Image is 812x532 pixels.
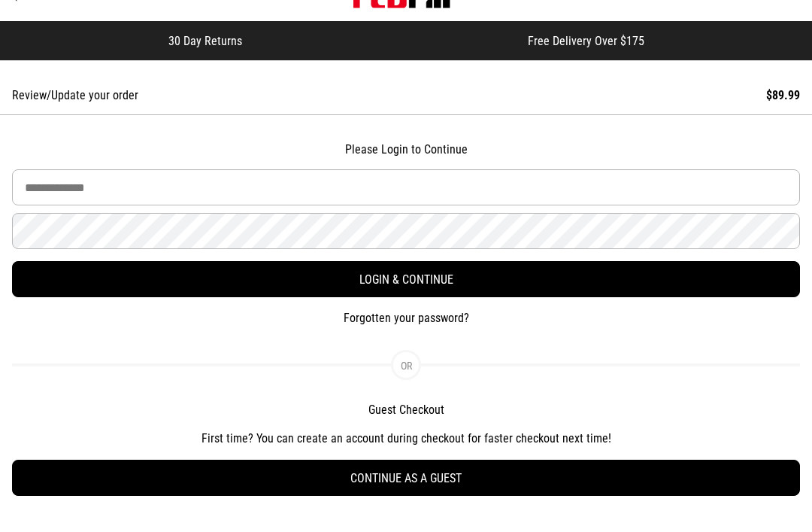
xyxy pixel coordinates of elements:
h2: Please Login to Continue [12,142,800,157]
p: First time? You can create an account during checkout for faster checkout next time! [12,430,800,448]
button: Login & Continue [12,261,800,297]
button: Open LiveChat chat widget [12,6,57,51]
button: Forgotten your password? [12,309,800,327]
span: 30 Day Returns [168,34,242,48]
div: Review/Update your order [12,88,138,102]
h2: Guest Checkout [12,403,800,418]
input: Password [12,213,800,249]
iframe: Customer reviews powered by Trustpilot [272,33,498,48]
button: Continue as a guest [12,460,800,496]
input: Email Address [12,169,800,205]
span: Free Delivery Over $175 [528,34,644,48]
div: $89.99 [766,88,800,102]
